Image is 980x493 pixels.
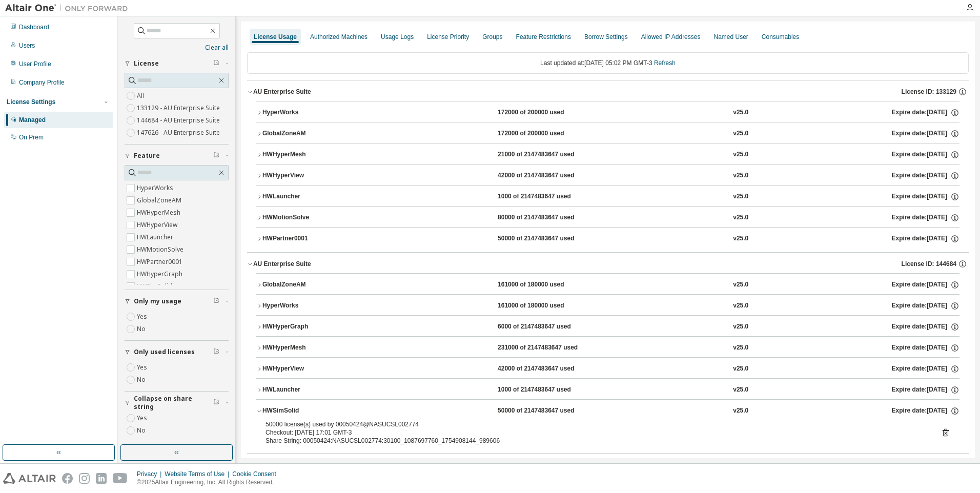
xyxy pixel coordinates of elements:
label: Yes [137,361,149,374]
div: Expire date: [DATE] [891,171,959,180]
div: 1000 of 2147483647 used [498,192,590,201]
span: Clear filter [213,399,219,407]
span: Collapse on share string [134,395,213,411]
div: GlobalZoneAM [262,280,355,290]
div: v25.0 [733,280,748,290]
span: Clear filter [213,297,219,305]
div: HWHyperView [262,171,355,180]
div: Expire date: [DATE] [891,192,959,201]
label: HWMotionSolve [137,243,186,256]
img: facebook.svg [62,473,73,484]
div: License Settings [7,98,55,106]
div: On Prem [19,133,44,141]
div: Expire date: [DATE] [891,213,959,222]
div: v25.0 [733,234,748,243]
div: v25.0 [733,385,748,395]
label: Yes [137,412,149,424]
span: License [134,59,159,68]
div: 161000 of 180000 used [498,280,590,290]
a: Refresh [654,59,676,67]
div: Feature Restrictions [516,33,571,41]
span: Clear filter [213,348,219,356]
span: Clear filter [213,152,219,160]
div: Checkout: [DATE] 17:01 GMT-3 [266,428,926,437]
div: 42000 of 2147483647 used [498,364,590,374]
span: Feature [134,152,160,160]
div: v25.0 [733,406,748,416]
div: Expire date: [DATE] [891,108,959,117]
div: HWHyperView [262,364,355,374]
div: Privacy [137,470,165,478]
div: Company Profile [19,78,65,87]
div: Expire date: [DATE] [891,322,959,332]
div: Authorized Machines [310,33,367,41]
a: Clear all [125,44,229,52]
label: 147626 - AU Enterprise Suite [137,127,222,139]
div: 1000 of 2147483647 used [498,385,590,395]
div: Borrow Settings [584,33,628,41]
label: No [137,323,148,335]
div: v25.0 [733,343,748,353]
p: © 2025 Altair Engineering, Inc. All Rights Reserved. [137,478,282,487]
label: HWLauncher [137,231,175,243]
label: No [137,424,148,437]
div: Expire date: [DATE] [891,385,959,395]
div: v25.0 [733,108,748,117]
div: HWMotionSolve [262,213,355,222]
div: v25.0 [733,322,748,332]
div: 161000 of 180000 used [498,301,590,311]
div: Expire date: [DATE] [891,343,959,353]
div: HWLauncher [262,192,355,201]
label: Yes [137,311,149,323]
div: Website Terms of Use [165,470,232,478]
div: Expire date: [DATE] [891,280,959,290]
div: 21000 of 2147483647 used [498,150,590,159]
label: GlobalZoneAM [137,194,183,207]
div: 172000 of 200000 used [498,108,590,117]
div: Users [19,42,35,50]
div: AU Enterprise Suite [253,88,311,96]
div: Allowed IP Addresses [641,33,701,41]
div: 50000 of 2147483647 used [498,406,590,416]
img: instagram.svg [79,473,90,484]
div: Named User [713,33,748,41]
div: 6000 of 2147483647 used [498,322,590,332]
span: Clear filter [213,59,219,68]
div: User Profile [19,60,51,68]
label: All [137,90,146,102]
div: 172000 of 200000 used [498,129,590,138]
div: HWSimSolid [262,406,355,416]
img: Altair One [5,3,133,13]
div: Expire date: [DATE] [891,150,959,159]
div: HyperWorks [262,301,355,311]
span: Only used licenses [134,348,195,356]
div: Expire date: [DATE] [891,234,959,243]
label: HWHyperGraph [137,268,185,280]
div: HWHyperMesh [262,150,355,159]
div: Cookie Consent [232,470,282,478]
img: linkedin.svg [96,473,107,484]
label: No [137,374,148,386]
div: Usage Logs [381,33,414,41]
div: Expire date: [DATE] [891,301,959,311]
div: Groups [482,33,502,41]
div: Expire date: [DATE] [891,406,959,416]
span: License ID: 133129 [902,88,956,96]
span: Only my usage [134,297,181,305]
img: youtube.svg [113,473,128,484]
div: AU Enterprise Suite [253,260,311,268]
div: Expire date: [DATE] [891,364,959,374]
img: altair_logo.svg [3,473,56,484]
div: License Priority [427,33,469,41]
div: HWPartner0001 [262,234,355,243]
div: HWLauncher [262,385,355,395]
label: HWSimSolid [137,280,174,293]
div: v25.0 [733,150,748,159]
div: 42000 of 2147483647 used [498,171,590,180]
div: 80000 of 2147483647 used [498,213,590,222]
div: 231000 of 2147483647 used [498,343,590,353]
label: HyperWorks [137,182,175,194]
label: HWPartner0001 [137,256,185,268]
div: v25.0 [733,364,748,374]
div: Consumables [762,33,799,41]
